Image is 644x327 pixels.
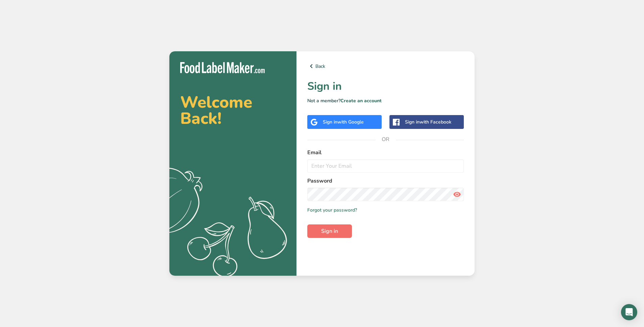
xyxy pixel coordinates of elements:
[180,62,265,73] img: Food Label Maker
[307,177,464,185] label: Password
[323,118,364,126] div: Sign in
[307,224,352,238] button: Sign in
[307,78,464,94] h1: Sign in
[307,62,464,70] a: Back
[307,97,464,104] p: Not a member?
[621,304,637,320] div: Open Intercom Messenger
[337,119,364,125] span: with Google
[420,119,451,125] span: with Facebook
[307,148,464,157] label: Email
[340,98,382,104] a: Create an account
[180,94,286,127] h2: Welcome Back!
[376,129,396,149] span: OR
[307,207,357,214] a: Forgot your password?
[307,159,464,173] input: Enter Your Email
[405,118,451,126] div: Sign in
[321,227,338,235] span: Sign in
